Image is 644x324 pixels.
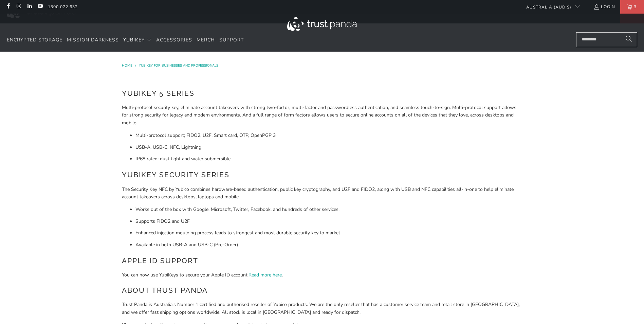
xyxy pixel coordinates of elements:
[48,3,78,11] a: 1300 072 632
[135,63,136,68] span: /
[122,63,133,68] a: Home
[37,4,43,10] a: Trust Panda Australia on YouTube
[122,169,522,180] h2: YubiKey Security Series
[122,271,522,279] p: You can now use YubiKeys to secure your Apple ID account. .
[123,37,145,43] span: YubiKey
[122,63,132,68] span: Home
[122,104,522,127] p: Multi-protocol security key, eliminate account takeovers with strong two-factor, multi-factor and...
[67,32,119,48] a: Mission Darkness
[122,88,522,99] h2: YubiKey 5 Series
[593,3,615,11] a: Login
[219,32,244,48] a: Support
[122,255,522,266] h2: Apple ID Support
[219,37,244,43] span: Support
[156,37,192,43] span: Accessories
[576,32,637,47] input: Search...
[287,17,357,31] img: Trust Panda Australia
[16,4,21,10] a: Trust Panda Australia on Instagram
[135,206,522,213] li: Works out of the box with Google, Microsoft, Twitter, Facebook, and hundreds of other services.
[135,144,522,151] li: USB-A, USB-C, NFC, Lightning
[620,32,637,47] button: Search
[135,218,522,225] li: Supports FIDO2 and U2F
[156,32,192,48] a: Accessories
[122,301,522,316] p: Trust Panda is Australia's Number 1 certified and authorised reseller of Yubico products. We are ...
[135,132,522,139] li: Multi-protocol support; FIDO2, U2F, Smart card, OTP, OpenPGP 3
[135,241,522,249] li: Available in both USB-A and USB-C (Pre-Order)
[135,229,522,237] li: Enhanced injection moulding process leads to strongest and most durable security key to market
[197,32,215,48] a: Merch
[26,4,32,10] a: Trust Panda Australia on LinkedIn
[123,32,152,48] summary: YubiKey
[67,37,119,43] span: Mission Darkness
[122,186,522,201] p: The Security Key NFC by Yubico combines hardware-based authentication, public key cryptography, a...
[7,32,244,48] nav: Translation missing: en.navigation.header.main_nav
[249,272,282,278] a: Read more here
[139,63,218,68] a: YubiKey for Businesses and Professionals
[122,285,522,296] h2: About Trust Panda
[197,37,215,43] span: Merch
[7,37,62,43] span: Encrypted Storage
[5,4,11,10] a: Trust Panda Australia on Facebook
[135,155,522,163] li: IP68 rated: dust tight and water submersible
[7,32,62,48] a: Encrypted Storage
